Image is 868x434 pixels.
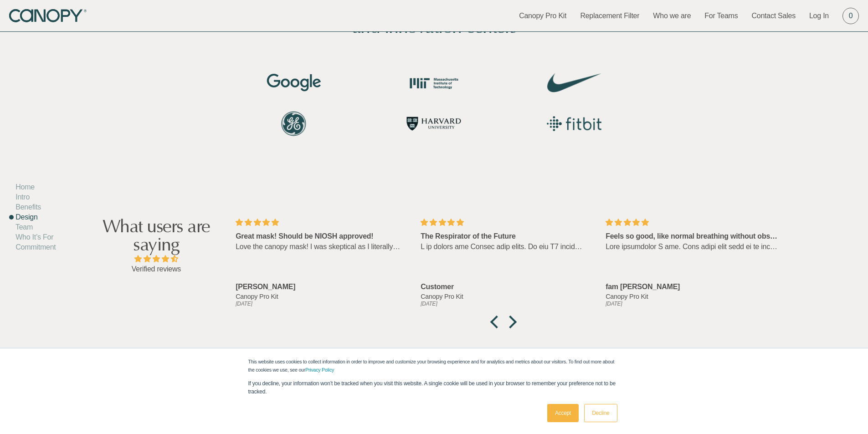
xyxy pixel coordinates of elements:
a: Home [15,183,35,191]
p: Love the canopy mask! I was skeptical as I literally found it while googling for a see through ma... [236,242,410,252]
a: 0 [842,8,859,24]
span: This website uses cookies to collect information in order to improve and customize your browsing ... [248,359,615,373]
a: Canopy Pro Kit [519,11,566,21]
a: Verified reviews [132,265,181,273]
a: Contact Sales [751,11,796,21]
a: Privacy Policy [305,367,334,373]
span: 4.52 stars [87,254,226,264]
div: 5 stars [421,217,595,228]
div: Great mask! Should be NIOSH approved! [236,231,410,241]
div: Feels so good, like normal breathing without obstacle. [606,231,780,241]
a: Design [15,213,37,221]
a: Replacement Filter [580,11,639,21]
a: Benefits [15,203,41,211]
p: L ip dolors ame Consec adip elits. Do eiu T7 incid utlaboreet dol magn aliq enimadmin veniamq nos... [421,242,595,252]
a: Accept [547,404,579,422]
div: fam [PERSON_NAME] [606,282,780,292]
a: Who It’s For [15,233,53,241]
div: [DATE] [421,301,595,306]
h2: What users are saying [87,217,226,254]
a: Canopy Pro Kit [421,292,595,301]
a: Who we are [653,11,691,21]
a: Team [15,223,33,231]
a: For Teams [704,11,738,21]
a: Log In [809,11,829,21]
div: [DATE] [606,301,780,306]
div: 5 stars [606,217,780,228]
a: Canopy Pro Kit [236,292,410,301]
a: Decline [584,404,617,422]
div: Customer [421,282,595,292]
p: Lore ipsumdolor S ame. Cons adipi elit sedd ei te inc utlab etdolo magnaali enimad minimve qu. No... [606,242,780,252]
div: [PERSON_NAME] [236,282,410,292]
a: Intro [15,193,30,201]
a: Canopy Pro Kit [606,292,780,301]
div: The Respirator of the Future [421,231,595,241]
p: If you decline, your information won’t be tracked when you visit this website. A single cookie wi... [248,379,620,396]
a: Commitment [15,243,56,251]
div: [DATE] [236,301,410,306]
span: 0 [849,11,853,21]
div: 5 stars [236,217,410,228]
